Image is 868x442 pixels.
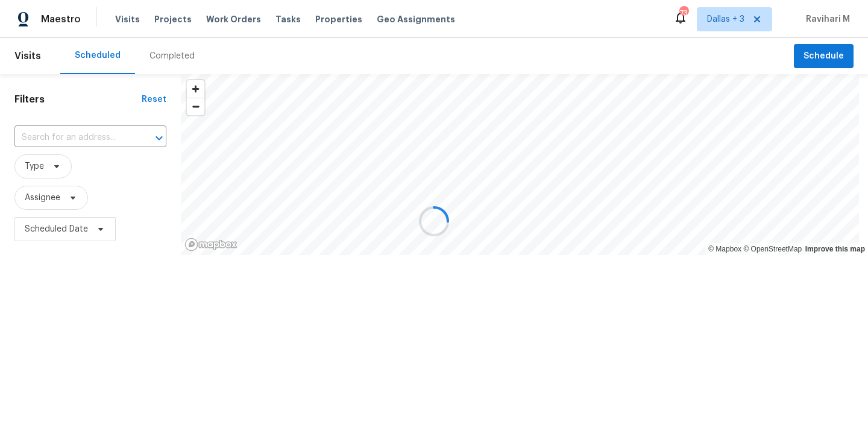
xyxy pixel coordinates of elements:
[187,98,204,115] button: Zoom out
[679,7,688,19] div: 73
[187,80,204,98] button: Zoom in
[187,98,204,115] span: Zoom out
[708,245,741,253] a: Mapbox
[805,245,865,253] a: Improve this map
[743,245,802,253] a: OpenStreetMap
[184,238,237,251] a: Mapbox homepage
